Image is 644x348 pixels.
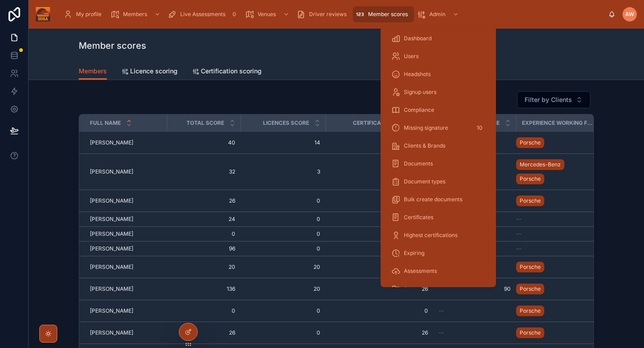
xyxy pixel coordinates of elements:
[404,142,445,149] span: Clients & Brands
[386,191,491,208] a: Bulk create documents
[79,67,107,76] span: Members
[90,139,161,146] a: [PERSON_NAME]
[90,285,161,293] a: [PERSON_NAME]
[474,123,485,133] div: 10
[172,216,235,223] a: 24
[516,136,589,150] a: Porsche
[246,139,320,146] a: 14
[404,267,437,275] span: Assessments
[172,197,235,204] a: 26
[404,71,431,78] span: Headshots
[186,119,224,127] span: Total Score
[386,48,491,64] a: Users
[172,139,235,146] span: 40
[246,230,320,238] a: 0
[386,174,491,190] a: Document types
[180,11,225,18] span: Live Assessments
[76,11,102,18] span: My profile
[439,329,444,336] span: --
[386,209,491,225] a: Certificates
[172,307,235,314] a: 0
[331,285,428,293] span: 26
[331,168,428,175] a: 29
[516,157,589,186] a: Mercedes-BenzPorsche
[404,285,449,293] span: Assessment types
[516,262,544,272] a: Porsche
[172,168,235,175] a: 32
[331,329,428,336] a: 26
[414,6,463,22] a: Admin
[172,245,235,252] span: 96
[520,161,561,168] span: Mercedes-Benz
[404,35,432,42] span: Dashboard
[439,307,444,314] span: --
[201,67,262,76] span: Certification scoring
[192,63,262,81] a: Certification scoring
[331,197,428,204] a: 26
[516,216,589,223] a: --
[90,329,161,336] a: [PERSON_NAME]
[516,159,564,170] a: Mercedes-Benz
[123,11,147,18] span: Members
[404,124,448,132] span: Missing signature
[246,245,320,252] a: 0
[246,307,320,314] span: 0
[172,230,235,238] span: 0
[242,6,294,22] a: Venues
[525,95,572,104] span: Filter by Clients
[246,197,320,204] a: 0
[90,168,161,175] a: [PERSON_NAME]
[520,263,541,271] span: Porsche
[57,4,608,24] div: scrollable content
[386,102,491,118] a: Compliance
[516,137,544,148] a: Porsche
[61,6,108,22] a: My profile
[246,285,320,293] span: 20
[90,329,133,336] span: [PERSON_NAME]
[90,245,161,252] a: [PERSON_NAME]
[331,139,428,146] span: 26
[246,216,320,223] a: 0
[130,67,178,76] span: Licence scoring
[404,232,458,239] span: Highest certifications
[79,63,107,80] a: Members
[404,160,433,167] span: Documents
[516,326,589,340] a: Porsche
[516,282,589,296] a: Porsche
[331,263,428,271] a: 0
[520,139,541,146] span: Porsche
[517,91,590,108] button: Select Button
[404,214,433,221] span: Certificates
[331,307,428,314] span: 0
[172,329,235,336] span: 26
[172,263,235,271] a: 20
[90,285,133,293] span: [PERSON_NAME]
[404,178,445,185] span: Document types
[90,197,161,204] a: [PERSON_NAME]
[520,329,541,336] span: Porsche
[404,53,419,60] span: Users
[516,194,589,208] a: Porsche
[439,285,511,293] a: 90
[439,307,511,314] a: --
[90,263,161,271] a: [PERSON_NAME]
[331,245,428,252] a: 96
[246,168,320,175] span: 3
[90,307,161,314] a: [PERSON_NAME]
[246,263,320,271] a: 20
[36,7,50,21] img: App logo
[516,174,544,184] a: Porsche
[90,307,133,314] span: [PERSON_NAME]
[386,120,491,136] a: Missing signature10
